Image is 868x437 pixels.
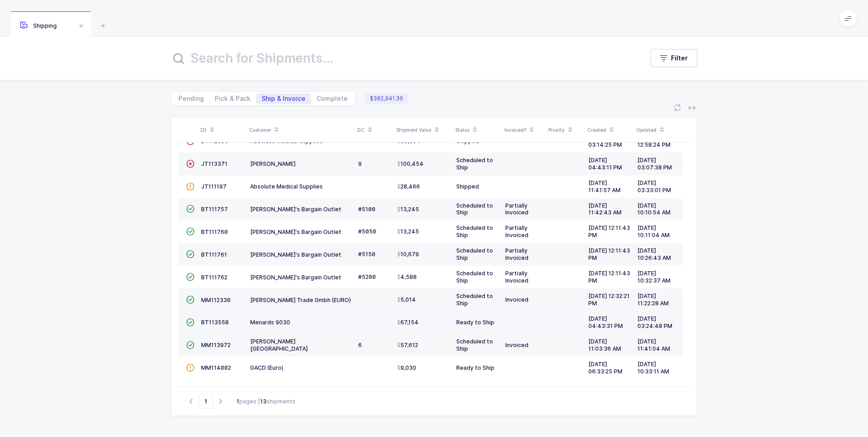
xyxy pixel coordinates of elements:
span: 6 [358,342,362,348]
span:  [186,342,194,348]
span: Pending [178,95,204,102]
span: 28,466 [397,183,420,190]
span: Ship & Invoice [261,95,306,102]
span: [DATE] 03:07:38 PM [637,157,672,171]
span: #5150 [358,251,375,258]
div: pages | shipments [237,397,296,406]
div: Invoiced [505,296,542,303]
span: [DATE] 10:33:11 AM [637,361,669,375]
span: [DATE] 10:10:54 AM [637,202,671,216]
span: #5100 [358,206,375,213]
span:  [186,251,194,258]
b: 1 [237,398,239,405]
div: Partially Invoiced [505,247,542,262]
span: Complete [316,95,348,102]
span:  [186,160,194,167]
span:  [186,319,194,326]
span:  [186,296,194,303]
div: Invoiced? [504,122,543,138]
span: [DATE] 04:43:31 PM [588,315,623,329]
span: [DATE] 12:32:21 PM [588,293,630,307]
span: Scheduled to Ship [456,224,493,238]
span: [DATE] 12:11:43 PM [588,224,630,238]
div: Customer [249,122,352,138]
span: [DATE] 06:33:25 PM [588,361,622,375]
span: Absolute Medical Supplies [250,183,323,190]
span: BT111761 [201,251,227,258]
span: [DATE] 10:11:04 AM [637,224,670,238]
span:  [186,228,194,235]
span: [DATE] 12:11:43 PM [588,247,630,261]
span: Filter [671,54,688,63]
div: Updated [636,122,680,138]
span: Scheduled to Ship [456,338,493,352]
div: Status [455,122,499,138]
span: 9 [358,160,362,167]
span: 4,588 [397,273,417,281]
b: 13 [260,398,266,405]
span: Shipping [20,22,57,29]
div: DC [357,122,391,138]
span:  [186,205,194,212]
span: [DATE] 03:33:01 PM [637,179,671,194]
span:  [186,364,194,371]
span: 100,454 [397,160,424,168]
span: BT111760 [201,228,228,235]
div: ID [200,122,244,138]
span:  [186,183,194,190]
span: 5,014 [397,296,416,303]
span: [DATE] 11:41:04 AM [637,338,670,352]
span: 57,612 [397,342,418,349]
span: [DATE] 12:58:24 PM [637,134,671,148]
div: Partially Invoiced [505,270,542,284]
span: BT111762 [201,274,227,281]
span: 67,154 [397,319,419,326]
span: [PERSON_NAME]'s Bargain Outlet [250,251,341,258]
span: [DATE] 03:24:48 PM [637,315,672,329]
div: Invoiced [505,342,542,349]
span: Scheduled to Ship [456,202,493,216]
span: JT113371 [201,160,227,167]
span: Go to [198,394,213,409]
span: [PERSON_NAME]'s Bargain Outlet [250,274,341,281]
span: GACD (Euro) [250,364,283,371]
span: [DATE] 11:42:43 AM [588,202,621,216]
span:  [186,138,194,144]
span: Menards 9030 [250,319,290,326]
span: Scheduled to Ship [456,293,493,307]
span: [PERSON_NAME]'s Bargain Outlet [250,206,341,213]
span: Pick & Pack [215,95,251,102]
span: Ready to Ship [456,364,494,371]
span: [PERSON_NAME]'s Bargain Outlet [250,228,341,235]
span: Scheduled to Ship [456,157,493,171]
span: Shipped [456,183,479,190]
div: Partially Invoiced [505,224,542,239]
span: Scheduled to Ship [456,270,493,284]
span: BT111757 [201,206,228,213]
span: [DATE] 11:03:36 AM [588,338,621,352]
span: 9,030 [397,364,416,372]
span: BT113558 [201,319,229,326]
div: Priority [548,122,582,138]
button: Filter [651,49,697,67]
span: $382,941.36 [365,93,409,104]
div: Shipment Value [396,122,450,138]
span: MM112330 [201,297,231,303]
input: Search for Shipments... [171,47,632,69]
span: MM114002 [201,364,231,371]
span: Scheduled to Ship [456,247,493,261]
span: #5050 [358,228,376,235]
span: Ready to Ship [456,319,494,326]
span: JT111197 [201,183,227,190]
span: [DATE] 12:11:43 PM [588,270,630,284]
span: 13,245 [397,228,419,235]
span: [DATE] 10:26:43 AM [637,247,671,261]
span: [DATE] 11:22:28 AM [637,293,669,307]
span: MM113972 [201,342,231,348]
div: Created [587,122,631,138]
span: [DATE] 04:43:11 PM [588,157,622,171]
span: [PERSON_NAME] [GEOGRAPHIC_DATA] [250,338,308,352]
span: [DATE] 10:32:37 AM [637,270,671,284]
span: 13,245 [397,206,419,213]
span: [PERSON_NAME] Trade Gmbh (EURO) [250,297,351,303]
